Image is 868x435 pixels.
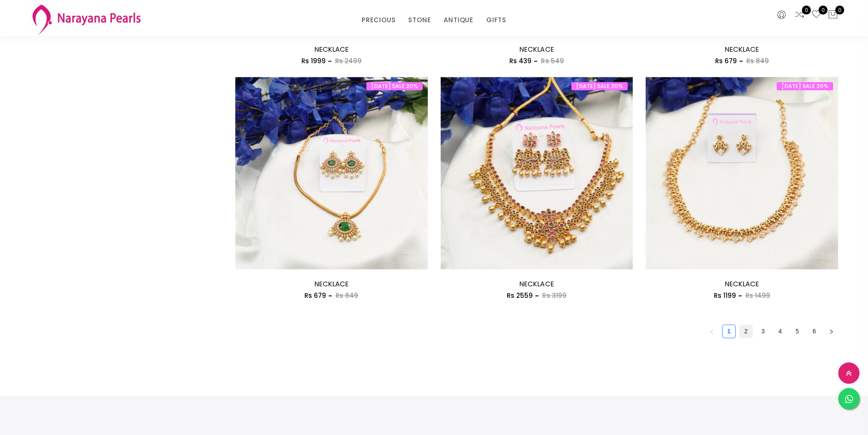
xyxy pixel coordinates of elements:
a: 4 [774,325,786,338]
a: 6 [808,325,821,338]
a: 0 [811,9,821,21]
a: NECKLACE [725,44,759,54]
span: 0 [835,6,844,15]
button: 0 [828,9,838,21]
span: Rs 679 [304,291,326,300]
span: Rs 439 [509,56,532,65]
button: left [705,324,719,338]
span: 0 [818,6,827,15]
a: GIFTS [486,14,506,26]
a: NECKLACE [519,279,554,289]
li: 4 [773,324,787,338]
span: Rs 849 [336,291,358,300]
a: PRECIOUS [362,14,395,26]
li: Previous Page [705,324,719,338]
span: Rs 1999 [301,56,326,65]
span: Rs 1199 [714,291,736,300]
button: right [824,324,838,338]
span: [DATE] SALE 20% [777,82,833,90]
a: 0 [795,9,805,21]
span: [DATE] SALE 20% [366,82,423,90]
span: Rs 2559 [507,291,533,300]
a: NECKLACE [314,279,349,289]
span: [DATE] SALE 20% [571,82,628,90]
li: 5 [790,324,804,338]
a: 5 [791,325,804,338]
li: 1 [722,324,736,338]
a: 3 [757,325,769,338]
span: Rs 2499 [335,56,362,65]
a: NECKLACE [314,44,349,54]
a: NECKLACE [519,44,554,54]
a: 1 [722,325,735,338]
span: Rs 549 [541,56,564,65]
li: 6 [807,324,821,338]
span: Rs 1499 [745,291,770,300]
li: 2 [739,324,753,338]
li: 3 [756,324,770,338]
a: ANTIQUE [444,14,473,26]
span: Rs 849 [746,56,769,65]
a: STONE [408,14,431,26]
span: Rs 3199 [542,291,566,300]
span: Rs 679 [715,56,737,65]
span: 0 [802,6,811,15]
a: 2 [739,325,752,338]
span: right [829,329,834,334]
li: Next Page [824,324,838,338]
span: left [709,329,714,334]
a: NECKLACE [725,279,759,289]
